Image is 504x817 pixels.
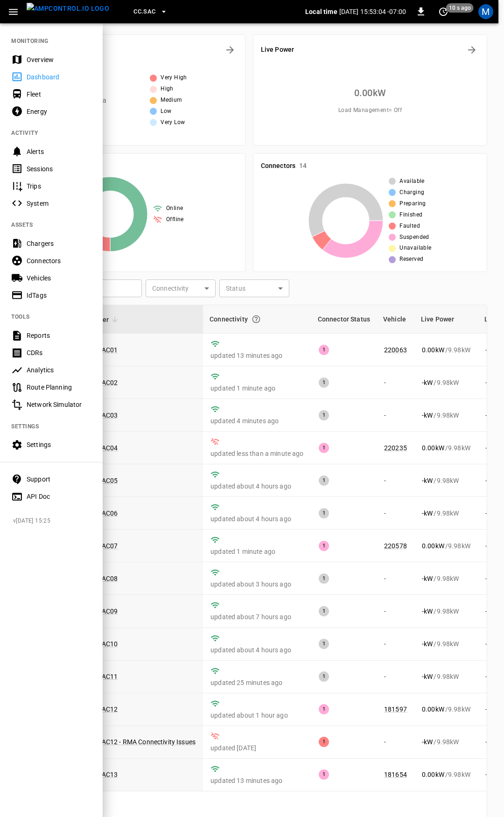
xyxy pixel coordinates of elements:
[27,365,91,375] div: Analytics
[27,55,91,64] div: Overview
[339,7,406,16] p: [DATE] 15:53:04 -07:00
[436,4,451,19] button: set refresh interval
[27,164,91,174] div: Sessions
[13,517,95,526] span: v [DATE] 15:25
[27,492,91,501] div: API Doc
[27,182,91,191] div: Trips
[27,147,91,156] div: Alerts
[27,90,91,99] div: Fleet
[27,475,91,484] div: Support
[27,383,91,392] div: Route Planning
[27,199,91,208] div: System
[27,348,91,357] div: CDRs
[27,107,91,116] div: Energy
[305,7,337,16] p: Local time
[27,3,109,14] img: ampcontrol.io logo
[27,273,91,283] div: Vehicles
[27,239,91,248] div: Chargers
[446,3,474,13] span: 10 s ago
[27,72,91,82] div: Dashboard
[27,291,91,300] div: IdTags
[27,331,91,340] div: Reports
[27,440,91,449] div: Settings
[133,7,155,17] span: CC.SAC
[27,256,91,265] div: Connectors
[27,400,91,409] div: Network Simulator
[478,4,493,19] div: profile-icon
